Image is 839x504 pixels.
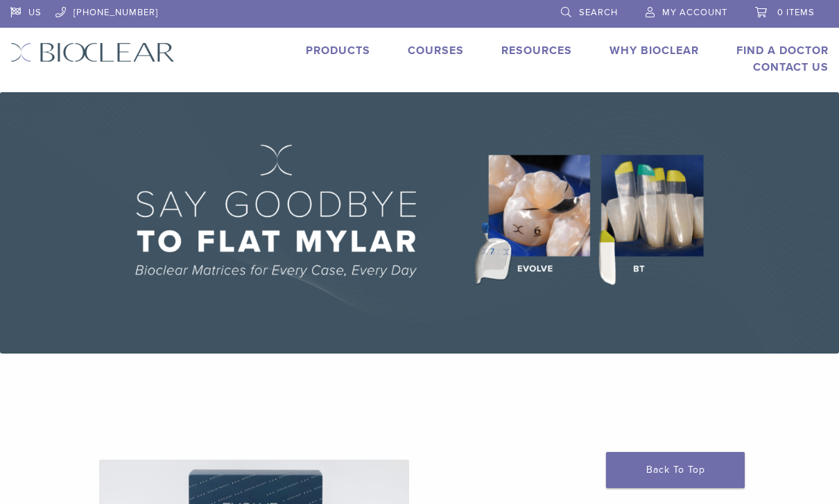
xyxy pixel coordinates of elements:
a: Contact Us [753,60,829,74]
span: My Account [662,7,727,18]
span: Search [579,7,618,18]
a: Products [306,44,370,58]
a: Back To Top [606,452,745,488]
img: Bioclear [10,42,175,62]
span: 0 items [777,7,815,18]
a: Courses [408,44,464,58]
a: Why Bioclear [609,44,699,58]
a: Resources [501,44,572,58]
a: Find A Doctor [736,44,829,58]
